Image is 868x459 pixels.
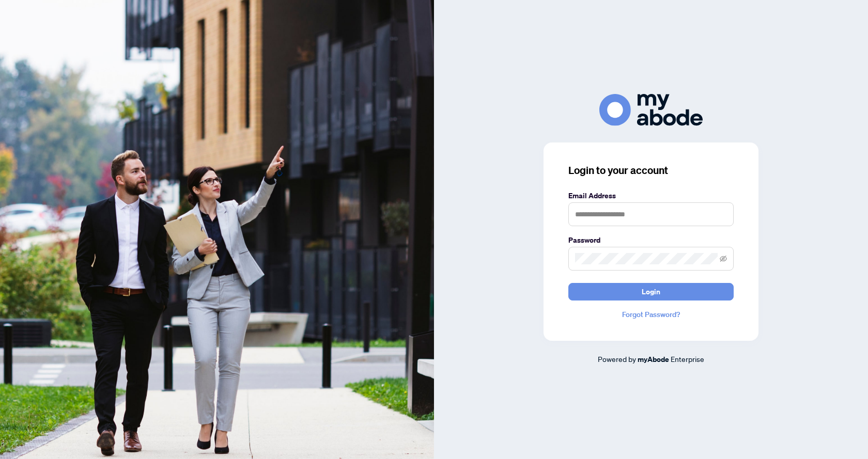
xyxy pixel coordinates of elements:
[599,94,703,125] img: ma-logo
[568,309,734,320] a: Forgot Password?
[598,354,636,363] span: Powered by
[568,190,734,201] label: Email Address
[642,283,660,300] span: Login
[568,234,734,246] label: Password
[568,163,734,178] h3: Login to your account
[568,283,734,300] button: Login
[720,255,727,262] span: eye-invisible
[638,354,669,365] a: myAbode
[671,354,704,363] span: Enterprise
